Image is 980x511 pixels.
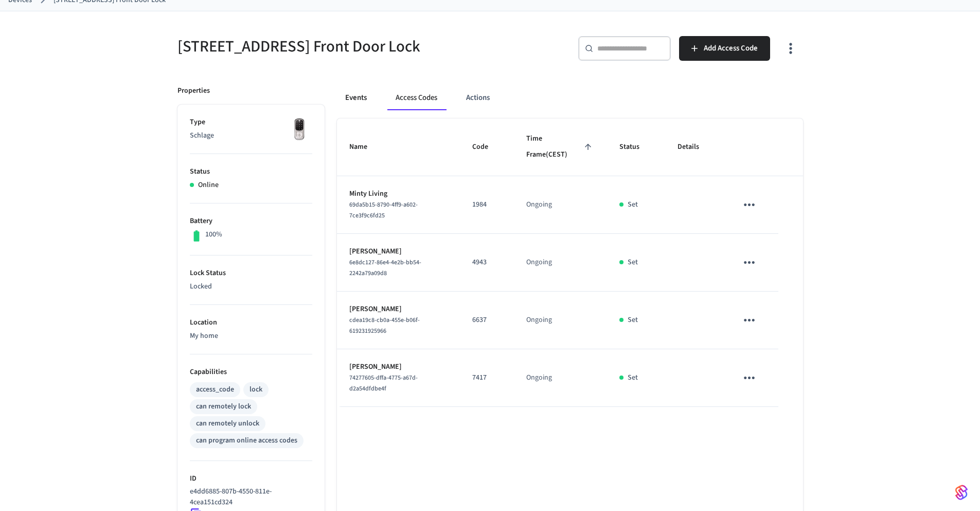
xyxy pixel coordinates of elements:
p: e4dd6885-807b-4550-811e-4cea151cd324 [190,486,308,508]
p: Minty Living [349,189,448,199]
span: 69da5b15-8790-4ff9-a602-7ce3f9c6fd25 [349,200,418,220]
div: can remotely lock [196,401,251,412]
p: Set [628,372,638,383]
p: Location [190,317,312,328]
span: 6e8dc127-86e4-4e2b-bb54-2242a79a09d8 [349,258,421,278]
p: Schlage [190,130,312,141]
td: Ongoing [514,349,607,407]
p: Lock Status [190,268,312,279]
p: Set [628,257,638,268]
p: 100% [205,229,222,240]
span: Time Frame(CEST) [526,131,595,163]
td: Ongoing [514,292,607,349]
div: can program online access codes [196,435,297,446]
p: ID [190,473,312,484]
p: 4943 [472,257,502,268]
td: Ongoing [514,234,607,292]
table: sticky table [337,118,803,407]
div: ant example [337,86,803,110]
button: Access Codes [387,86,446,110]
p: 7417 [472,372,502,383]
p: [PERSON_NAME] [349,362,448,372]
p: Capabilities [190,367,312,378]
span: Name [349,139,381,155]
img: Yale Assure Touchscreen Wifi Smart Lock, Satin Nickel, Front [287,117,312,143]
p: Set [628,315,638,326]
p: Battery [190,216,312,227]
span: cdea19c8-cb0a-455e-b06f-619231925966 [349,316,420,335]
p: Locked [190,281,312,292]
p: 6637 [472,315,502,326]
p: Type [190,117,312,128]
p: [PERSON_NAME] [349,246,448,257]
button: Actions [458,86,498,110]
button: Add Access Code [679,36,770,61]
div: can remotely unlock [196,418,259,429]
td: Ongoing [514,176,607,234]
h5: [STREET_ADDRESS] Front Door Lock [177,36,484,57]
span: Add Access Code [704,42,758,55]
p: Status [190,166,312,177]
span: Status [619,139,653,155]
span: Code [472,139,502,155]
img: SeamLogoGradient.69752ec5.svg [955,484,968,501]
span: 74277605-dffa-4775-a67d-d2a54dfdbe4f [349,373,418,393]
span: Details [678,139,712,155]
p: My home [190,331,312,342]
div: lock [250,384,262,395]
p: 1984 [472,199,502,210]
p: Set [628,199,638,210]
p: Properties [177,86,210,96]
button: Events [337,86,375,110]
div: access_code [196,384,234,395]
p: Online [198,180,219,191]
p: [PERSON_NAME] [349,304,448,315]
